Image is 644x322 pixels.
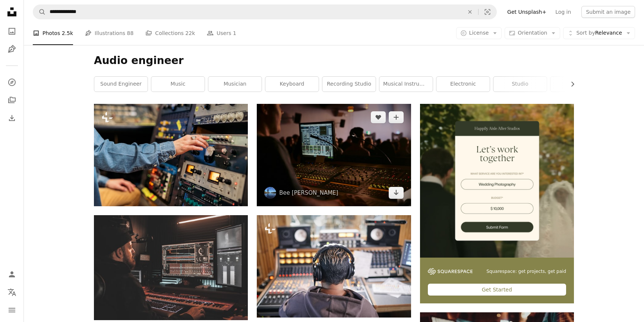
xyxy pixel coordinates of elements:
[576,30,595,36] span: Sort by
[420,104,574,303] a: Squarespace: get projects, get paidGet Started
[518,30,547,36] span: Orientation
[503,6,551,18] a: Get Unsplash+
[33,5,46,19] button: Search Unsplash
[257,104,411,206] img: man in front of mixing console
[185,29,195,37] span: 22k
[389,187,404,199] a: Download
[94,264,248,271] a: man in black long sleeve shirt playing audio mixer
[265,77,319,92] a: keyboard
[563,27,635,39] button: Sort byRelevance
[493,77,547,92] a: studio
[257,263,411,270] a: Back view at anonymous young musician wearing headphones in professional recording studio, copy s...
[566,77,574,92] button: scroll list to the right
[322,77,376,92] a: recording studio
[94,54,574,67] h1: Audio engineer
[462,5,478,19] button: Clear
[428,268,473,275] img: file-1747939142011-51e5cc87e3c9
[264,187,276,199] img: Go to Bee Balogun's profile
[479,5,496,19] button: Visual search
[505,27,560,39] button: Orientation
[371,111,386,123] button: Like
[469,30,489,36] span: License
[428,284,566,296] div: Get Started
[94,104,248,206] img: Stock photo of unrecognized person using panel control in professional music studio.
[581,6,635,18] button: Submit an image
[389,111,404,123] button: Add to Collection
[4,24,19,39] a: Photos
[576,29,622,37] span: Relevance
[94,215,248,320] img: man in black long sleeve shirt playing audio mixer
[379,77,433,92] a: musical instrument
[420,104,574,258] img: file-1747939393036-2c53a76c450aimage
[208,77,262,92] a: musician
[207,21,236,45] a: Users 1
[4,111,19,125] a: Download History
[4,93,19,108] a: Collections
[436,77,490,92] a: electronic
[4,75,19,90] a: Explore
[33,4,497,19] form: Find visuals sitewide
[550,77,604,92] a: dj
[151,77,205,92] a: music
[257,215,411,318] img: Back view at anonymous young musician wearing headphones in professional recording studio, copy s...
[94,152,248,158] a: Stock photo of unrecognized person using panel control in professional music studio.
[4,4,19,21] a: Home — Unsplash
[551,6,575,18] a: Log in
[4,42,19,57] a: Illustrations
[4,267,19,282] a: Log in / Sign up
[145,21,195,45] a: Collections 22k
[257,152,411,158] a: man in front of mixing console
[456,27,502,39] button: License
[127,29,134,37] span: 88
[279,189,338,197] a: Bee [PERSON_NAME]
[4,285,19,300] button: Language
[4,303,19,318] button: Menu
[85,21,133,45] a: Illustrations 88
[486,268,566,275] span: Squarespace: get projects, get paid
[94,77,148,92] a: sound engineer
[233,29,236,37] span: 1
